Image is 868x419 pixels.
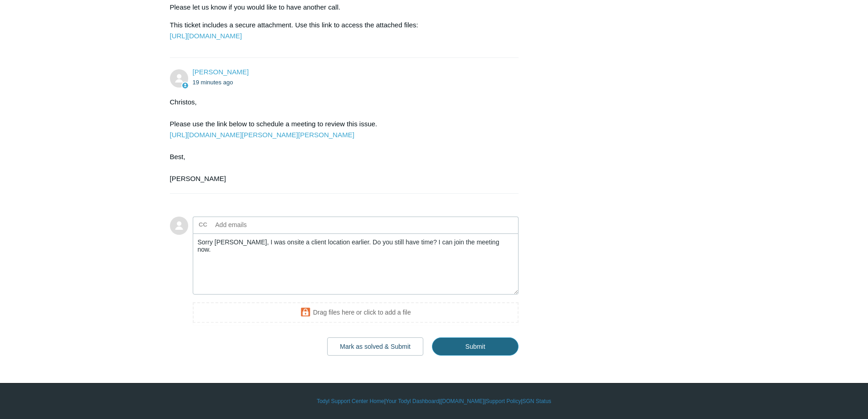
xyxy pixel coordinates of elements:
[193,233,519,295] textarea: Add your reply
[170,397,699,405] div: | | | |
[385,397,439,405] a: Your Todyl Dashboard
[170,97,510,184] div: Christos, Please use the link below to schedule a meeting to review this issue. Best, [PERSON_NAME]
[193,68,249,76] span: Kris Haire
[170,131,354,139] a: [URL][DOMAIN_NAME][PERSON_NAME][PERSON_NAME]
[486,397,521,405] a: Support Policy
[523,397,551,405] a: SGN Status
[212,218,310,232] input: Add emails
[170,32,242,40] a: [URL][DOMAIN_NAME]
[170,2,510,13] p: Please let us know if you would like to have another call.
[317,397,384,405] a: Todyl Support Center Home
[170,20,510,41] p: This ticket includes a secure attachment. Use this link to access the attached files:
[441,397,484,405] a: [DOMAIN_NAME]
[327,337,423,356] button: Mark as solved & Submit
[193,79,233,86] time: 08/18/2025, 14:53
[432,337,519,356] input: Submit
[193,68,249,76] a: [PERSON_NAME]
[199,218,207,232] label: CC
